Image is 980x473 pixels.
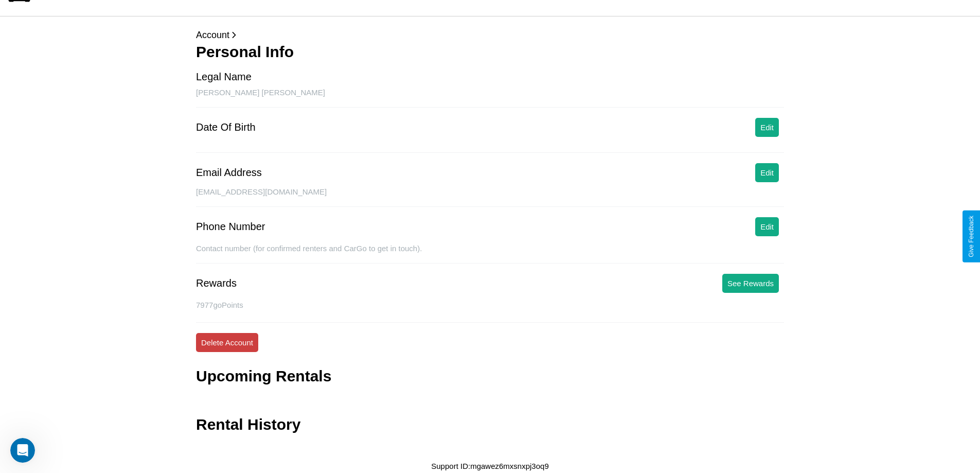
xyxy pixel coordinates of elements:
[196,71,252,83] div: Legal Name
[10,438,35,463] iframe: Intercom live chat
[196,298,784,312] p: 7977 goPoints
[196,88,784,108] div: [PERSON_NAME] [PERSON_NAME]
[196,221,265,233] div: Phone Number
[431,459,548,473] p: Support ID: mgawez6mxsnxpj3oq9
[196,333,258,352] button: Delete Account
[755,118,779,137] button: Edit
[755,163,779,182] button: Edit
[196,416,300,433] h3: Rental History
[755,217,779,236] button: Edit
[196,121,256,133] div: Date Of Birth
[722,274,779,293] button: See Rewards
[196,277,237,289] div: Rewards
[196,43,784,61] h3: Personal Info
[196,367,331,385] h3: Upcoming Rentals
[196,27,784,43] p: Account
[196,187,784,207] div: [EMAIL_ADDRESS][DOMAIN_NAME]
[968,216,975,257] div: Give Feedback
[196,167,262,179] div: Email Address
[196,244,784,264] div: Contact number (for confirmed renters and CarGo to get in touch).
